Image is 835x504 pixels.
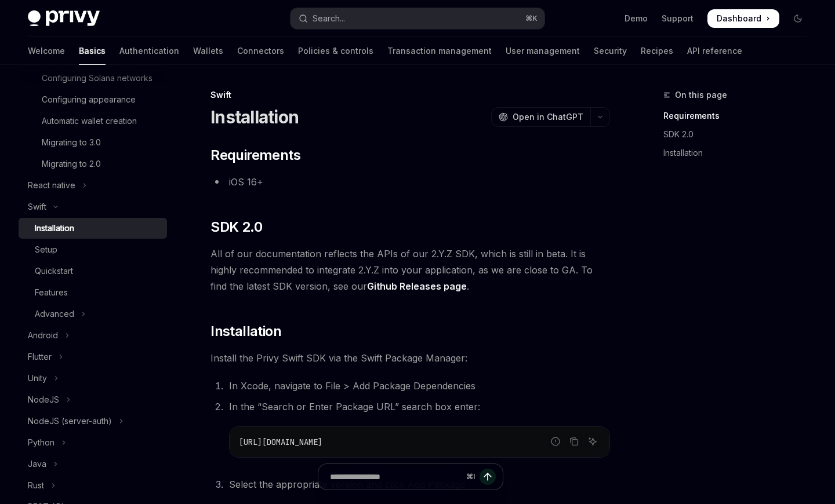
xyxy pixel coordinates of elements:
span: Requirements [210,146,300,165]
a: Transaction management [387,37,492,65]
h1: Installation [210,107,299,127]
button: Toggle Flutter section [19,346,167,367]
a: Automatic wallet creation [19,111,167,132]
a: Features [19,282,167,303]
div: Swift [210,89,610,101]
div: NodeJS (server-auth) [28,414,112,428]
button: Toggle NodeJS section [19,389,167,410]
div: NodeJS [28,393,59,407]
div: Unity [28,371,47,385]
a: Support [662,13,694,24]
div: Flutter [28,350,52,364]
span: ⌘ K [525,14,538,23]
div: Features [35,286,68,300]
button: Toggle Python section [19,432,167,453]
a: Configuring appearance [19,89,167,110]
span: Installation [210,322,281,341]
div: Python [28,436,55,450]
a: Requirements [663,107,816,125]
div: Migrating to 2.0 [42,157,101,171]
a: Installation [663,144,816,162]
span: Open in ChatGPT [513,111,583,123]
div: Installation [35,221,74,235]
button: Open search [291,8,544,29]
a: Migrating to 3.0 [19,132,167,153]
div: Quickstart [35,264,73,278]
div: Migrating to 3.0 [42,136,101,149]
div: Java [28,457,46,471]
div: Android [28,328,58,342]
span: On this page [675,88,727,102]
button: Copy the contents from the code block [567,434,582,449]
div: Search... [313,12,345,25]
div: Advanced [35,307,74,321]
a: Demo [625,13,648,24]
a: Quickstart [19,261,167,282]
a: Setup [19,239,167,260]
a: Connectors [237,37,284,65]
a: Recipes [641,37,673,65]
div: Configuring appearance [42,93,136,107]
button: Toggle NodeJS (server-auth) section [19,411,167,432]
a: Dashboard [707,9,779,28]
button: Send message [480,469,496,485]
a: SDK 2.0 [663,125,816,144]
li: iOS 16+ [210,174,610,190]
li: In the “Search or Enter Package URL” search box enter: [226,399,610,458]
button: Ask AI [585,434,600,449]
div: Setup [35,243,57,257]
button: Toggle Swift section [19,196,167,217]
button: Toggle Unity section [19,368,167,389]
a: Basics [79,37,106,65]
span: Dashboard [717,13,761,24]
a: Github Releases page [367,280,467,293]
span: Install the Privy Swift SDK via the Swift Package Manager: [210,350,610,366]
button: Open in ChatGPT [491,107,590,127]
div: Rust [28,479,44,492]
a: User management [506,37,580,65]
button: Toggle Android section [19,325,167,346]
button: Toggle Java section [19,454,167,474]
div: Swift [28,200,46,214]
span: SDK 2.0 [210,218,262,236]
button: Toggle React native section [19,175,167,196]
button: Report incorrect code [548,434,563,449]
input: Ask a question... [330,464,462,490]
button: Toggle dark mode [789,9,807,28]
a: Wallets [193,37,223,65]
span: [URL][DOMAIN_NAME] [239,437,322,447]
a: Policies & controls [298,37,373,65]
li: In Xcode, navigate to File > Add Package Dependencies [226,378,610,394]
button: Toggle Advanced section [19,304,167,324]
div: React native [28,178,75,192]
img: dark logo [28,10,100,27]
button: Toggle Rust section [19,475,167,496]
a: Welcome [28,37,65,65]
div: Automatic wallet creation [42,114,137,128]
a: Migrating to 2.0 [19,154,167,174]
span: All of our documentation reflects the APIs of our 2.Y.Z SDK, which is still in beta. It is highly... [210,246,610,294]
a: API reference [687,37,742,65]
a: Installation [19,218,167,239]
a: Security [594,37,627,65]
a: Authentication [119,37,179,65]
